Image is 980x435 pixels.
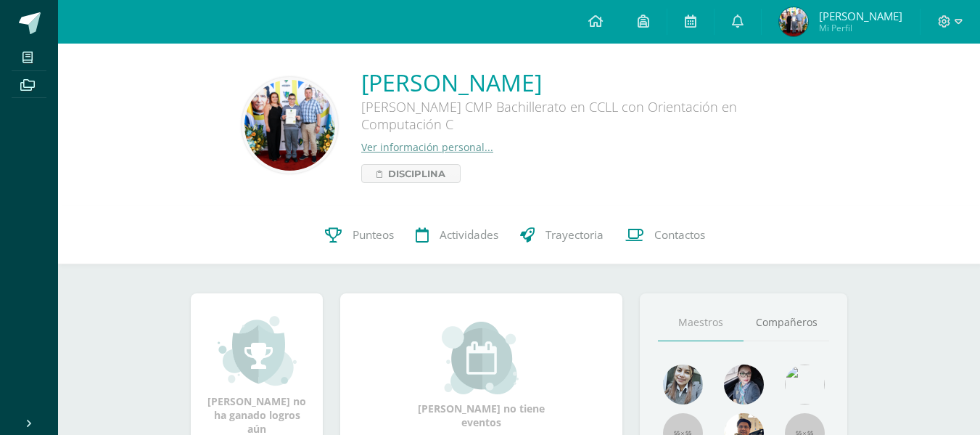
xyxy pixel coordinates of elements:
[361,67,796,98] a: [PERSON_NAME]
[442,322,521,394] img: event_small.png
[785,365,825,404] img: c25c8a4a46aeab7e345bf0f34826bacf.png
[819,9,902,23] span: [PERSON_NAME]
[244,80,335,171] img: 60af8154773d921f9480f8363d126d8b.png
[779,7,808,36] img: 38a3ada54a4a5d869453cc53baaa4a42.png
[361,98,796,140] div: [PERSON_NAME] CMP Bachillerato en CCLL con Orientación en Computación C
[361,140,493,154] a: Ver información personal...
[509,206,614,264] a: Trayectoria
[614,206,716,264] a: Contactos
[744,304,829,341] a: Compañeros
[440,227,498,243] span: Actividades
[658,304,744,341] a: Maestros
[218,314,297,387] img: achievement_small.png
[654,227,705,243] span: Contactos
[819,22,902,34] span: Mi Perfil
[353,227,394,243] span: Punteos
[545,227,604,243] span: Trayectoria
[314,206,405,264] a: Punteos
[409,322,554,429] div: [PERSON_NAME] no tiene eventos
[361,164,461,183] a: Disciplina
[724,365,764,404] img: b8baad08a0802a54ee139394226d2cf3.png
[663,365,703,404] img: 45bd7986b8947ad7e5894cbc9b781108.png
[405,206,509,264] a: Actividades
[388,165,445,182] span: Disciplina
